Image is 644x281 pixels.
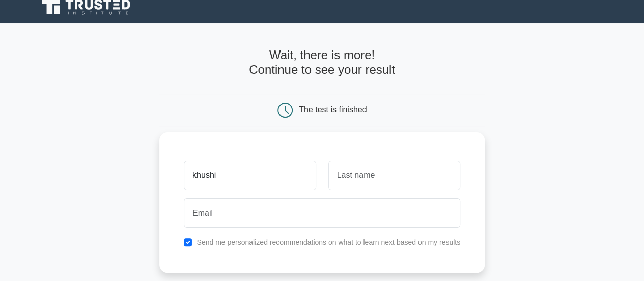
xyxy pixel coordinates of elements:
div: The test is finished [299,105,367,114]
label: Send me personalized recommendations on what to learn next based on my results [197,238,460,246]
input: Last name [328,161,460,190]
h4: Wait, there is more! Continue to see your result [159,48,485,78]
input: First name [184,161,316,190]
input: Email [184,198,460,228]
